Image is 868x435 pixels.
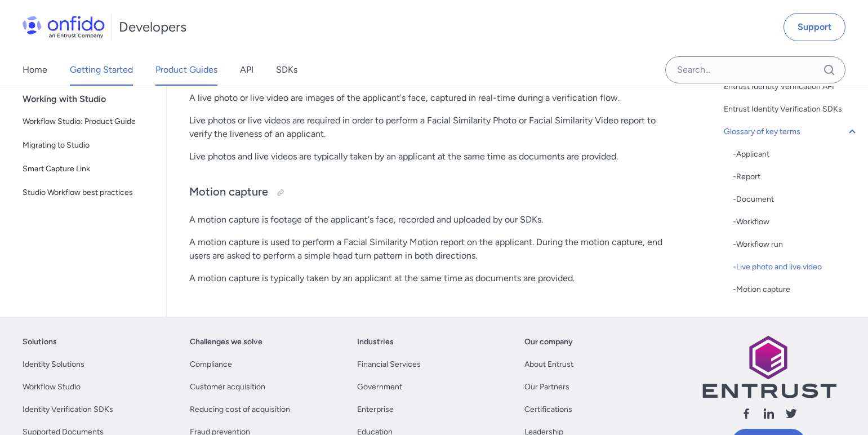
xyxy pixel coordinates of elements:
p: Live photos and live videos are typically taken by an applicant at the same time as documents are... [189,150,676,163]
a: Identity Solutions [23,358,84,371]
a: Reducing cost of acquisition [190,403,290,416]
span: Studio Workflow best practices [23,186,153,199]
a: Our Partners [524,380,569,394]
a: Follow us linkedin [762,407,776,424]
a: -Motion capture [733,283,859,296]
a: -Workflow [733,215,859,229]
a: Product Guides [155,54,217,86]
a: -Live photo and live video [733,260,859,274]
div: - Motion capture [733,283,859,296]
p: Live photos or live videos are required in order to perform a Facial Similarity Photo or Facial S... [189,114,676,141]
a: Follow us facebook [740,407,753,424]
a: API [240,54,253,86]
a: Migrating to Studio [18,134,157,157]
a: SDKs [276,54,297,86]
a: -Workflow run [733,238,859,251]
a: Enterprise [357,403,394,416]
a: Entrust Identity Verification API [724,80,859,94]
a: Compliance [190,358,232,371]
a: -Applicant [733,148,859,161]
a: Home [23,54,47,86]
a: Getting Started [70,54,133,86]
a: Industries [357,335,394,349]
p: A motion capture is typically taken by an applicant at the same time as documents are provided. [189,272,676,285]
a: Government [357,380,402,394]
div: - Document [733,193,859,206]
h3: Motion capture [189,184,676,202]
p: A motion capture is footage of the applicant's face, recorded and uploaded by our SDKs. [189,213,676,227]
a: Support [784,13,845,41]
div: - Workflow [733,215,859,229]
a: Workflow Studio: Product Guide [18,110,157,133]
span: Migrating to Studio [23,139,153,152]
a: Solutions [23,335,57,349]
div: Working with Studio [23,88,162,110]
a: Entrust Identity Verification SDKs [724,103,859,116]
a: About Entrust [524,358,573,371]
a: Glossary of key terms [724,125,859,139]
a: Certifications [524,403,572,416]
a: -Document [733,193,859,206]
a: Smart Capture Link [18,158,157,180]
a: Identity Verification SDKs [23,403,113,416]
p: A motion capture is used to perform a Facial Similarity Motion report on the applicant. During th... [189,236,676,263]
div: - Workflow run [733,238,859,251]
a: Studio Workflow best practices [18,181,157,204]
svg: Follow us linkedin [762,407,776,420]
div: - Live photo and live video [733,260,859,274]
input: Onfido search input field [665,56,845,83]
a: Workflow Studio [23,380,81,394]
svg: Follow us X (Twitter) [785,407,798,420]
span: Smart Capture Link [23,162,153,176]
a: Challenges we solve [190,335,262,349]
a: Follow us X (Twitter) [785,407,798,424]
svg: Follow us facebook [740,407,753,420]
h1: Developers [119,18,186,36]
div: - Applicant [733,148,859,161]
div: - Report [733,170,859,184]
img: Onfido Logo [23,16,105,38]
p: A live photo or live video are images of the applicant's face, captured in real-time during a ver... [189,91,676,105]
a: Our company [524,335,573,349]
span: Workflow Studio: Product Guide [23,115,153,128]
a: Financial Services [357,358,421,371]
a: Customer acquisition [190,380,265,394]
a: -Report [733,170,859,184]
img: Entrust logo [701,335,836,398]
